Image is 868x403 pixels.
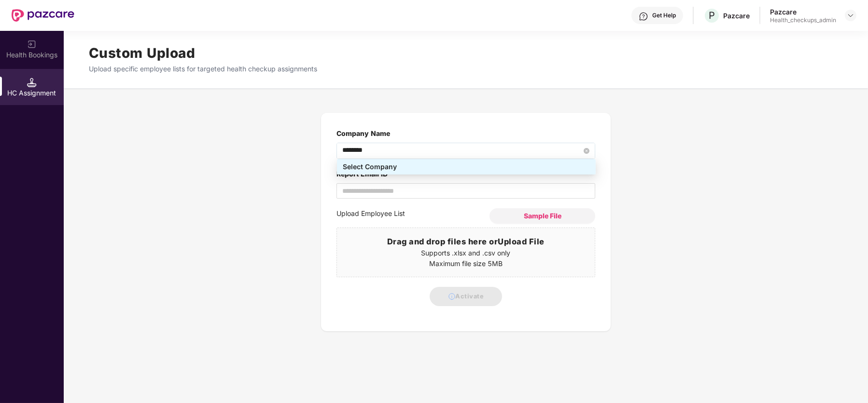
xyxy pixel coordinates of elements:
div: Get Help [652,12,676,19]
label: Upload Employee List [336,208,490,224]
span: P [709,10,715,21]
img: New Pazcare Logo [12,9,74,22]
div: Select Company [343,161,590,172]
h1: Custom Upload [89,42,843,64]
p: Maximum file size 5MB [337,258,595,269]
div: Pazcare [770,7,836,16]
p: Upload specific employee lists for targeted health checkup assignments [89,64,843,74]
label: Report Email ID [336,169,595,179]
img: svg+xml;base64,PHN2ZyB3aWR0aD0iMTQuNSIgaGVpZ2h0PSIxNC41IiB2aWV3Qm94PSIwIDAgMTYgMTYiIGZpbGw9Im5vbm... [27,78,37,87]
div: Pazcare [723,11,750,20]
label: Company Name [336,129,390,137]
div: Select Company [337,159,596,175]
button: Sample File [490,208,595,224]
button: Activate [430,287,502,306]
span: Upload File [498,237,545,246]
div: Health_checkups_admin [770,16,836,24]
img: svg+xml;base64,PHN2ZyBpZD0iRHJvcGRvd24tMzJ4MzIiIHhtbG5zPSJodHRwOi8vd3d3LnczLm9yZy8yMDAwL3N2ZyIgd2... [847,12,854,19]
span: close-circle [584,148,589,154]
p: Supports .xlsx and .csv only [337,248,595,258]
span: Drag and drop files here orUpload FileSupports .xlsx and .csv onlyMaximum file size 5MB [337,228,595,277]
h3: Drag and drop files here or [337,236,595,248]
img: svg+xml;base64,PHN2ZyB3aWR0aD0iMjAiIGhlaWdodD0iMjAiIHZpZXdCb3g9IjAgMCAyMCAyMCIgZmlsbD0ibm9uZSIgeG... [27,40,37,49]
span: Sample File [524,211,561,220]
img: svg+xml;base64,PHN2ZyBpZD0iSGVscC0zMngzMiIgeG1sbnM9Imh0dHA6Ly93d3cudzMub3JnLzIwMDAvc3ZnIiB3aWR0aD... [639,12,648,21]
